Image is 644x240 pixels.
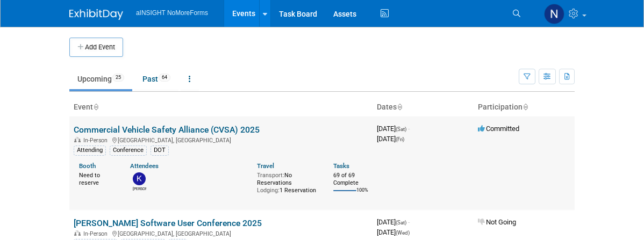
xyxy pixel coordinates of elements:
th: Dates [373,98,474,117]
img: Kate Silvas [133,172,146,185]
a: Sort by Event Name [93,103,98,111]
span: Transport: [257,172,284,179]
a: Upcoming25 [69,69,132,89]
span: [DATE] [377,125,410,133]
span: 25 [112,74,124,82]
button: Add Event [69,38,123,57]
span: [DATE] [377,228,410,236]
div: No Reservations 1 Reservation [257,170,317,194]
a: [PERSON_NAME] Software User Conference 2025 [74,218,262,228]
div: Kate Silvas [133,185,146,192]
img: Nichole Brown [544,4,564,24]
span: In-Person [83,230,111,237]
span: (Sat) [396,126,406,132]
th: Event [69,98,373,117]
span: [DATE] [377,218,410,226]
a: Sort by Start Date [397,103,402,111]
a: Tasks [333,162,349,170]
td: 100% [356,187,368,202]
img: In-Person Event [74,230,81,236]
div: 69 of 69 Complete [333,172,368,186]
div: [GEOGRAPHIC_DATA], [GEOGRAPHIC_DATA] [74,229,368,237]
img: ExhibitDay [69,9,123,20]
img: In-Person Event [74,137,81,142]
span: - [408,218,410,226]
span: (Wed) [396,230,410,236]
a: Past64 [134,69,178,89]
a: Commercial Vehicle Safety Alliance (CVSA) 2025 [74,125,260,135]
a: Attendees [130,162,159,170]
div: DOT [151,146,169,155]
a: Travel [257,162,274,170]
span: Not Going [478,218,516,226]
div: Need to reserve [79,170,114,186]
div: [GEOGRAPHIC_DATA], [GEOGRAPHIC_DATA] [74,135,368,144]
a: Booth [79,162,96,170]
span: [DATE] [377,135,404,143]
span: (Sat) [396,220,406,226]
span: - [408,125,410,133]
span: Lodging: [257,187,280,194]
span: 64 [159,74,170,82]
div: Attending [74,146,106,155]
span: (Fri) [396,136,404,142]
a: Sort by Participation Type [523,103,528,111]
span: In-Person [83,137,111,144]
span: Committed [478,125,519,133]
span: aINSIGHT NoMoreForms [136,9,208,17]
th: Participation [474,98,575,117]
div: Conference [110,146,147,155]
